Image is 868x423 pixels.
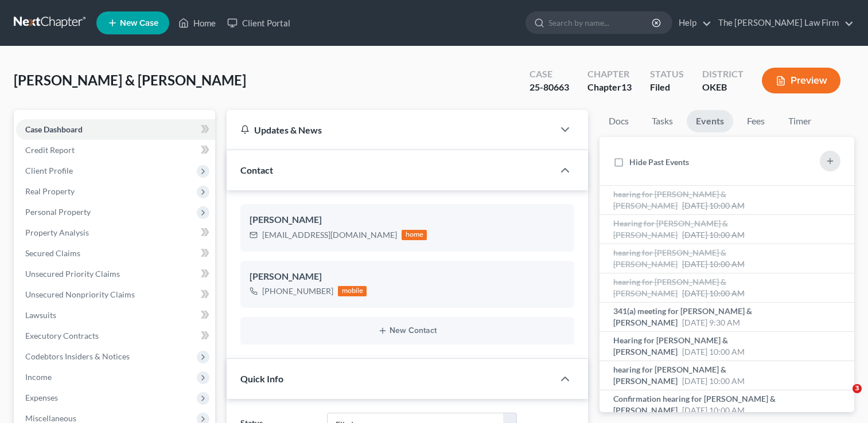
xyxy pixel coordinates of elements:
[25,207,91,217] span: Personal Property
[613,365,726,386] span: hearing for [PERSON_NAME] & [PERSON_NAME]
[530,81,569,94] div: 25-80663
[682,259,745,269] span: [DATE] 10:00 AM
[250,326,565,335] button: New Contact
[262,285,333,297] div: [PHONE_NUMBER]
[762,68,840,93] button: Preview
[16,222,215,243] a: Property Analysis
[240,373,283,384] span: Quick Info
[250,213,565,227] div: [PERSON_NAME]
[250,270,565,284] div: [PERSON_NAME]
[25,166,73,175] span: Client Profile
[613,218,728,240] span: Hearing for [PERSON_NAME] & [PERSON_NAME]
[853,384,862,393] span: 3
[682,405,745,415] span: [DATE] 10:00 AM
[16,284,215,305] a: Unsecured Nonpriority Claims
[779,110,820,132] a: Timer
[16,305,215,326] a: Lawsuits
[240,124,540,136] div: Updates & News
[600,110,638,132] a: Docs
[738,110,774,132] a: Fees
[16,140,215,160] a: Credit Report
[16,243,215,264] a: Secured Claims
[682,230,745,240] span: [DATE] 10:00 AM
[613,306,752,327] span: 341(a) meeting for [PERSON_NAME] & [PERSON_NAME]
[25,413,76,423] span: Miscellaneous
[16,264,215,284] a: Unsecured Priority Claims
[25,310,56,320] span: Lawsuits
[25,351,130,361] span: Codebtors Insiders & Notices
[682,201,745,210] span: [DATE] 10:00 AM
[613,335,728,357] span: Hearing for [PERSON_NAME] & [PERSON_NAME]
[702,68,744,81] div: District
[25,186,75,196] span: Real Property
[240,164,273,175] span: Contact
[713,13,854,33] a: The [PERSON_NAME] Law Firm
[613,394,776,415] span: Confirmation hearing for [PERSON_NAME] & [PERSON_NAME]
[120,19,158,28] span: New Case
[687,110,733,132] a: Events
[629,157,689,167] span: Hide Past Events
[643,110,682,132] a: Tasks
[621,81,632,92] span: 13
[702,81,744,94] div: OKEB
[613,277,726,298] span: hearing for [PERSON_NAME] & [PERSON_NAME]
[682,347,745,357] span: [DATE] 10:00 AM
[682,376,745,386] span: [DATE] 10:00 AM
[14,72,246,88] span: [PERSON_NAME] & [PERSON_NAME]
[25,393,58,402] span: Expenses
[650,68,684,81] div: Status
[587,68,632,81] div: Chapter
[262,229,397,241] div: [EMAIL_ADDRESS][DOMAIN_NAME]
[25,331,99,340] span: Executory Contracts
[673,13,711,33] a: Help
[829,384,857,412] iframe: Intercom live chat
[548,12,653,33] input: Search by name...
[25,269,120,279] span: Unsecured Priority Claims
[613,189,726,210] span: hearing for [PERSON_NAME] & [PERSON_NAME]
[402,230,427,240] div: home
[682,288,745,298] span: [DATE] 10:00 AM
[25,228,89,237] span: Property Analysis
[613,248,726,269] span: hearing for [PERSON_NAME] & [PERSON_NAME]
[16,119,215,140] a: Case Dashboard
[530,68,569,81] div: Case
[173,13,221,33] a: Home
[25,372,52,382] span: Income
[25,124,83,134] span: Case Dashboard
[338,286,367,296] div: mobile
[650,81,684,94] div: Filed
[221,13,296,33] a: Client Portal
[587,81,632,94] div: Chapter
[682,318,740,327] span: [DATE] 9:30 AM
[25,289,135,299] span: Unsecured Nonpriority Claims
[16,326,215,346] a: Executory Contracts
[25,145,75,155] span: Credit Report
[25,248,80,258] span: Secured Claims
